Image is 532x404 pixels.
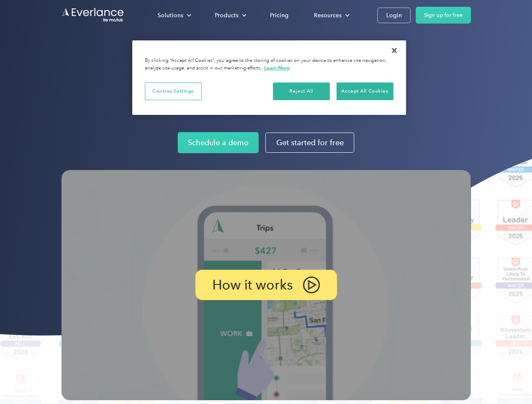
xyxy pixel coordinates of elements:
a: Schedule a demo [178,132,259,153]
div: By clicking “Accept All Cookies”, you agree to the storing of cookies on your device to enhance s... [145,57,393,72]
div: Resources [305,8,356,23]
div: Privacy [132,40,406,115]
a: Sign up for free [416,7,471,24]
div: Pricing [270,10,289,21]
p: How it works [212,280,293,290]
a: Go to homepage [61,7,125,23]
div: Solutions [158,10,183,21]
input: Submit [62,50,104,68]
div: Login [386,10,402,21]
a: Login [377,8,411,23]
a: Pricing [262,8,297,23]
button: Accept All Cookies [337,82,393,100]
div: Resources [314,10,342,21]
div: Cookie banner [132,40,406,115]
div: Solutions [149,8,198,23]
div: Products [215,10,238,21]
div: Products [206,8,253,23]
button: Reject All [273,82,330,100]
button: Cookies Settings [145,82,202,100]
a: More information about your privacy, opens in a new tab [264,65,290,71]
a: Get started for free [265,133,354,153]
button: Close [385,41,404,60]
